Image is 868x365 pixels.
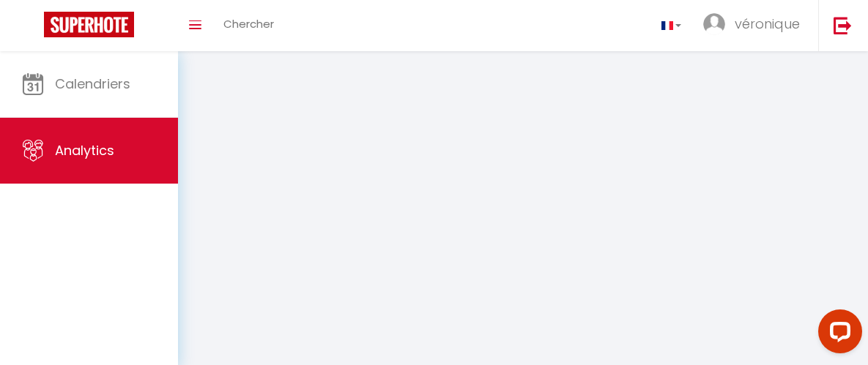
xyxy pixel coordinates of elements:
iframe: LiveChat chat widget [806,304,868,365]
span: véronique [735,15,800,33]
span: Calendriers [55,75,130,93]
span: Chercher [223,16,274,31]
img: Super Booking [44,12,134,37]
img: logout [834,16,852,34]
img: ... [703,13,725,35]
span: Analytics [55,141,114,159]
